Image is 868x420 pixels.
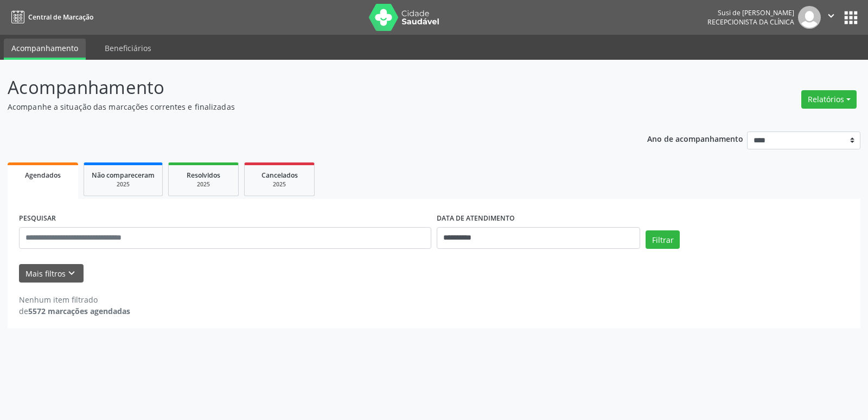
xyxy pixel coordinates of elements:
[841,8,860,27] button: apps
[97,39,159,58] a: Beneficiários
[8,74,604,101] p: Acompanhamento
[19,305,130,317] div: de
[25,171,61,180] span: Agendados
[801,90,857,109] button: Relatórios
[92,171,155,180] span: Não compareceram
[19,210,56,227] label: PESQUISAR
[707,17,794,27] span: Recepcionista da clínica
[28,306,130,316] strong: 5572 marcações agendadas
[646,230,680,249] button: Filtrar
[252,180,307,189] div: 2025
[19,264,84,283] button: Mais filtroskeyboard_arrow_down
[707,8,794,17] div: Susi de [PERSON_NAME]
[28,12,93,22] span: Central de Marcação
[66,267,78,279] i: keyboard_arrow_down
[821,6,841,29] button: 
[825,10,837,22] i: 
[19,294,130,305] div: Nenhum item filtrado
[798,6,821,29] img: img
[4,39,86,60] a: Acompanhamento
[8,8,93,26] a: Central de Marcação
[647,131,743,145] p: Ano de acompanhamento
[261,171,298,180] span: Cancelados
[187,171,220,180] span: Resolvidos
[176,180,231,189] div: 2025
[92,180,155,189] div: 2025
[437,210,515,227] label: DATA DE ATENDIMENTO
[8,101,604,112] p: Acompanhe a situação das marcações correntes e finalizadas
